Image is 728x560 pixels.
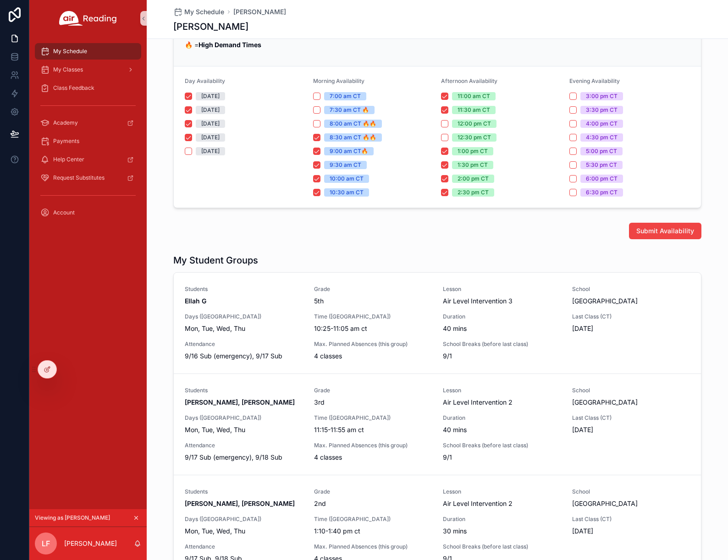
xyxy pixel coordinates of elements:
[443,499,561,508] span: Air Level Intervention 2
[314,296,432,306] span: 5th
[330,133,376,142] div: 8:30 am CT 🔥🔥
[185,324,303,333] span: Mon, Tue, Wed, Thu
[185,527,303,536] span: Mon, Tue, Wed, Thu
[443,340,561,348] span: School Breaks (before last class)
[572,324,690,333] span: [DATE]
[185,398,295,406] strong: [PERSON_NAME], [PERSON_NAME]
[53,137,79,145] span: Payments
[185,488,303,495] span: Students
[330,188,364,197] div: 10:30 am CT
[233,7,286,16] a: [PERSON_NAME]
[53,66,83,73] span: My Classes
[314,387,432,394] span: Grade
[586,133,618,142] div: 4:30 pm CT
[314,340,432,348] span: Max. Planned Absences (this group)
[185,425,303,434] span: Mon, Tue, Wed, Thu
[443,387,561,394] span: Lesson
[173,20,248,33] h1: [PERSON_NAME]
[184,7,224,16] span: My Schedule
[586,92,618,100] div: 3:00 pm CT
[330,120,376,128] div: 8:00 am CT 🔥🔥
[586,188,618,197] div: 6:30 pm CT
[572,296,690,306] span: [GEOGRAPHIC_DATA]
[458,92,490,100] div: 11:00 am CT
[443,543,561,550] span: School Breaks (before last class)
[572,398,690,407] span: [GEOGRAPHIC_DATA]
[35,43,141,60] a: My Schedule
[42,538,50,549] span: LF
[29,37,147,233] div: scrollable content
[330,175,364,183] div: 10:00 am CT
[330,147,368,155] div: 9:00 am CT🔥
[572,425,690,434] span: [DATE]
[185,297,206,305] strong: Ellah G
[572,414,690,422] span: Last Class (CT)
[443,488,561,495] span: Lesson
[201,147,220,155] div: [DATE]
[185,340,303,348] span: Attendance
[586,147,617,155] div: 5:00 pm CT
[53,48,87,55] span: My Schedule
[185,351,303,361] span: 9/16 Sub (emergency), 9/17 Sub
[35,80,141,96] a: Class Feedback
[201,133,220,142] div: [DATE]
[53,174,105,181] span: Request Substitutes
[35,151,141,168] a: Help Center
[185,453,303,462] span: 9/17 Sub (emergency), 9/18 Sub
[586,120,618,128] div: 4:00 pm CT
[35,61,141,78] a: My Classes
[586,106,618,114] div: 3:30 pm CT
[64,539,117,548] p: [PERSON_NAME]
[443,442,561,449] span: School Breaks (before last class)
[53,209,75,216] span: Account
[443,285,561,293] span: Lesson
[629,223,701,239] button: Submit Availability
[53,156,84,163] span: Help Center
[314,285,432,293] span: Grade
[458,147,488,155] div: 1:00 pm CT
[35,133,141,149] a: Payments
[314,527,432,536] span: 1:10-1:40 pm ct
[314,442,432,449] span: Max. Planned Absences (this group)
[185,77,225,84] span: Day Availability
[443,324,561,333] span: 40 mins
[35,115,141,131] a: Academy
[441,77,497,84] span: Afternoon Availability
[173,7,224,16] a: My Schedule
[443,414,561,422] span: Duration
[443,453,561,462] span: 9/1
[59,11,117,26] img: App logo
[314,398,432,407] span: 3rd
[572,527,690,536] span: [DATE]
[443,425,561,434] span: 40 mins
[443,398,561,407] span: Air Level Intervention 2
[458,106,490,114] div: 11:30 am CT
[185,285,303,293] span: Students
[314,543,432,550] span: Max. Planned Absences (this group)
[443,313,561,320] span: Duration
[458,175,489,183] div: 2:00 pm CT
[185,40,690,49] p: 🔥 =
[443,516,561,523] span: Duration
[314,313,432,320] span: Time ([GEOGRAPHIC_DATA])
[185,414,303,422] span: Days ([GEOGRAPHIC_DATA])
[35,170,141,186] a: Request Substitutes
[443,527,561,536] span: 30 mins
[586,161,617,169] div: 5:30 pm CT
[185,387,303,394] span: Students
[314,488,432,495] span: Grade
[572,516,690,523] span: Last Class (CT)
[458,133,491,142] div: 12:30 pm CT
[199,41,261,49] strong: High Demand Times
[569,77,620,84] span: Evening Availability
[314,351,432,361] span: 4 classes
[572,499,690,508] span: [GEOGRAPHIC_DATA]
[314,425,432,434] span: 11:15-11:55 am ct
[201,120,220,128] div: [DATE]
[572,285,690,293] span: School
[314,453,432,462] span: 4 classes
[572,488,690,495] span: School
[35,514,110,522] span: Viewing as [PERSON_NAME]
[35,204,141,221] a: Account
